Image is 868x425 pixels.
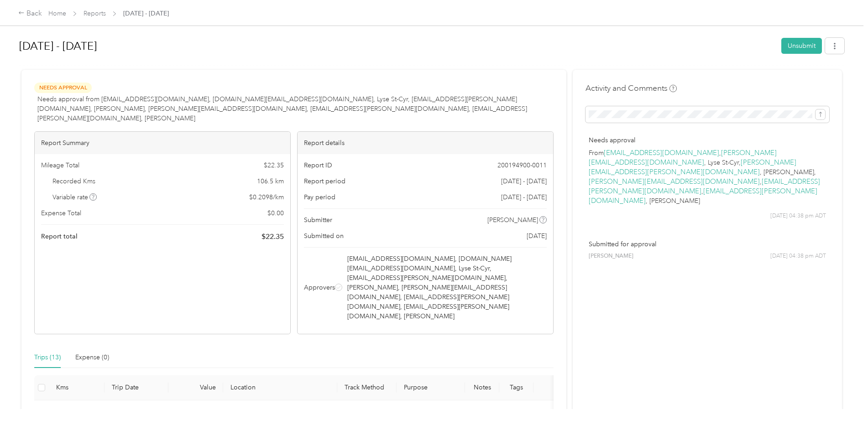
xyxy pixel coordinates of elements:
[264,161,284,170] span: $ 22.35
[34,83,92,93] span: Needs Approval
[527,231,547,241] span: [DATE]
[817,374,868,425] iframe: Everlance-gr Chat Button Frame
[304,161,332,170] span: Report ID
[304,192,335,202] span: Pay period
[49,375,105,400] th: Kms
[604,149,719,157] a: [EMAIL_ADDRESS][DOMAIN_NAME]
[18,8,42,19] div: Back
[589,135,826,145] p: Needs approval
[304,283,335,292] span: Approvers
[589,148,826,206] p: From , , Lyse St-Cyr, , [PERSON_NAME], , , , [PERSON_NAME]
[37,94,554,123] span: Needs approval from [EMAIL_ADDRESS][DOMAIN_NAME], [DOMAIN_NAME][EMAIL_ADDRESS][DOMAIN_NAME], Lyse...
[41,208,81,218] span: Expense Total
[168,375,223,400] th: Value
[589,177,760,186] a: [PERSON_NAME][EMAIL_ADDRESS][DOMAIN_NAME]
[238,408,330,414] p: 12:44 pm
[589,239,826,249] p: Submitted for approval
[304,231,344,241] span: Submitted on
[19,35,775,57] h1: Aug 1 - 31, 2025
[499,375,533,400] th: Tags
[48,10,66,17] a: Home
[34,352,61,363] div: Trips (13)
[497,161,547,170] span: 200194900-0011
[501,176,547,186] span: [DATE] - [DATE]
[75,352,109,363] div: Expense (0)
[487,215,538,225] span: [PERSON_NAME]
[304,215,332,225] span: Submitter
[589,252,633,260] span: [PERSON_NAME]
[770,212,826,220] span: [DATE] 04:38 pm ADT
[586,83,677,94] h4: Activity and Comments
[770,252,826,260] span: [DATE] 04:38 pm ADT
[304,176,345,186] span: Report period
[397,375,465,400] th: Purpose
[267,208,284,218] span: $ 0.00
[257,176,284,186] span: 106.5 km
[261,231,284,242] span: $ 22.35
[105,375,168,400] th: Trip Date
[298,132,553,154] div: Report details
[249,192,284,202] span: $ 0.2098 / km
[84,10,106,17] a: Reports
[501,192,547,202] span: [DATE] - [DATE]
[465,375,499,400] th: Notes
[41,232,78,241] span: Report total
[589,149,777,167] a: [PERSON_NAME][EMAIL_ADDRESS][DOMAIN_NAME]
[223,375,337,400] th: Location
[123,9,169,18] span: [DATE] - [DATE]
[337,375,397,400] th: Track Method
[52,192,97,202] span: Variable rate
[52,176,95,186] span: Recorded Kms
[781,38,822,54] button: Unsubmit
[41,161,79,170] span: Mileage Total
[589,187,817,205] a: [EMAIL_ADDRESS][PERSON_NAME][DOMAIN_NAME]
[589,158,796,176] a: [PERSON_NAME][EMAIL_ADDRESS][PERSON_NAME][DOMAIN_NAME]
[347,254,545,321] span: [EMAIL_ADDRESS][DOMAIN_NAME], [DOMAIN_NAME][EMAIL_ADDRESS][DOMAIN_NAME], Lyse St-Cyr, [EMAIL_ADDR...
[35,132,290,154] div: Report Summary
[589,177,820,196] a: [EMAIL_ADDRESS][PERSON_NAME][DOMAIN_NAME]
